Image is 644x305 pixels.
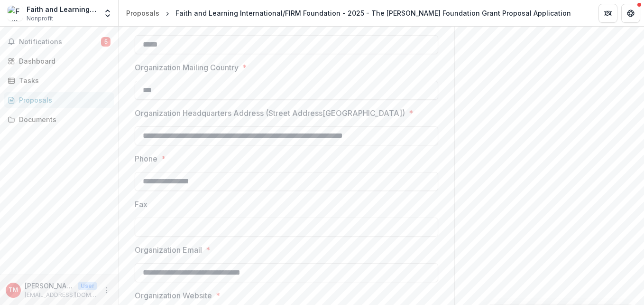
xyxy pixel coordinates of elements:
[175,8,571,18] div: Faith and Learning International/FIRM Foundation - 2025 - The [PERSON_NAME] Foundation Grant Prop...
[126,8,159,18] div: Proposals
[19,38,101,46] span: Notifications
[101,37,110,47] span: 5
[4,53,114,69] a: Dashboard
[135,244,202,256] p: Organization Email
[4,112,114,127] a: Documents
[101,285,112,296] button: More
[8,6,23,21] img: Faith and Learning International/FIRM Foundation
[19,76,107,86] div: Tasks
[101,4,114,23] button: Open entity switcher
[135,290,212,301] p: Organization Website
[4,34,114,49] button: Notifications5
[122,6,575,20] nav: breadcrumb
[4,92,114,108] a: Proposals
[135,199,147,210] p: Fax
[27,14,53,23] span: Nonprofit
[78,282,97,290] p: User
[27,4,97,14] div: Faith and Learning International/FIRM Foundation
[9,287,18,293] div: Tarcisio Magurupira
[135,62,239,73] p: Organization Mailing Country
[122,6,163,20] a: Proposals
[19,114,107,124] div: Documents
[135,107,405,119] p: Organization Headquarters Address (Street Address[GEOGRAPHIC_DATA])
[25,281,74,291] p: [PERSON_NAME]
[19,95,107,105] div: Proposals
[19,56,107,66] div: Dashboard
[25,291,97,299] p: [EMAIL_ADDRESS][DOMAIN_NAME]
[135,153,157,164] p: Phone
[598,4,617,23] button: Partners
[4,73,114,88] a: Tasks
[621,4,640,23] button: Get Help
